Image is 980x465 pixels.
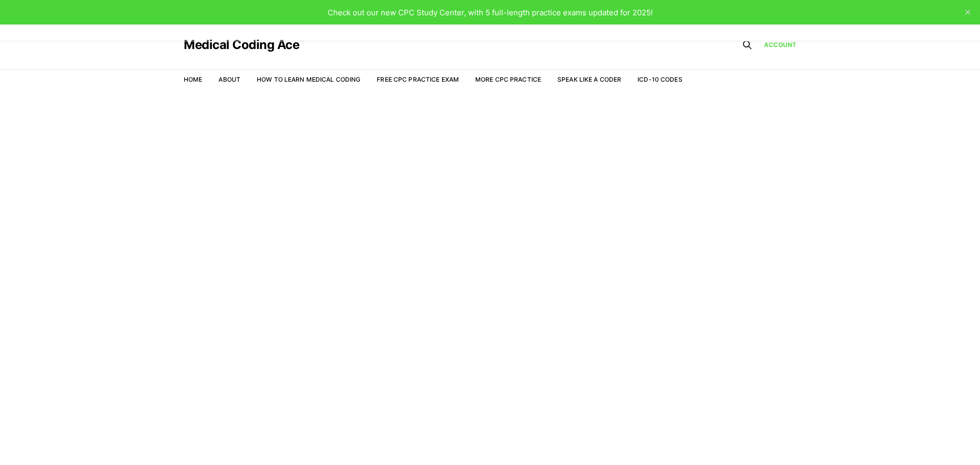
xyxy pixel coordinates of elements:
a: Account [764,40,796,50]
a: Home [184,76,202,83]
a: Free CPC Practice Exam [377,76,459,83]
a: Medical Coding Ace [184,39,299,51]
a: Speak Like a Coder [557,76,621,83]
a: More CPC Practice [475,76,541,83]
span: Check out our new CPC Study Center, with 5 full-length practice exams updated for 2025! [328,8,653,17]
a: How to Learn Medical Coding [257,76,360,83]
a: ICD-10 Codes [638,76,682,83]
button: close [960,4,976,20]
a: About [218,76,240,83]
